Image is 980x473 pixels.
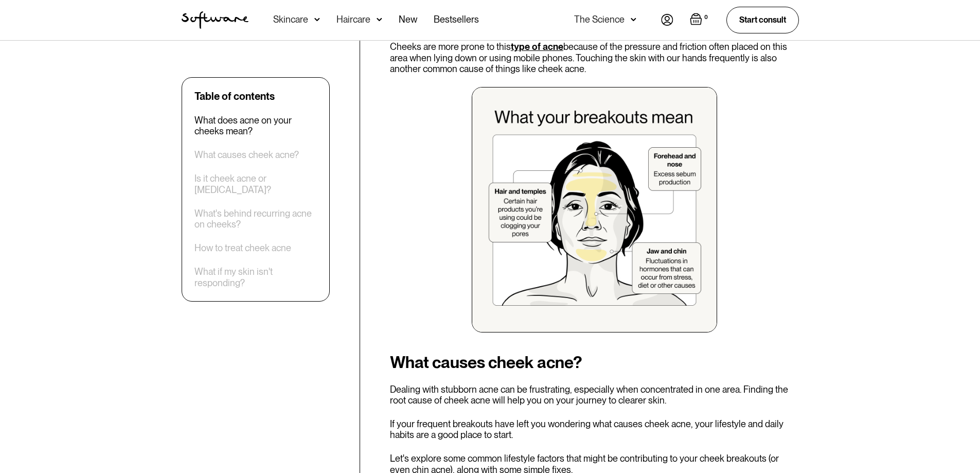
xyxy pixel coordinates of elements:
a: home [182,11,248,29]
div: The Science [574,14,625,25]
a: Open empty cart [690,13,710,27]
div: 0 [702,13,710,22]
a: What if my skin isn't responding? [194,267,317,289]
div: Haircare [336,14,370,25]
a: Is it cheek acne or [MEDICAL_DATA]? [194,173,317,196]
h2: What causes cheek acne? [390,353,799,372]
a: Start consult [726,7,799,33]
img: arrow down [314,14,320,25]
a: type of acne [511,41,563,52]
img: arrow down [377,14,382,25]
a: What's behind recurring acne on cheeks? [194,208,317,230]
img: Software Logo [182,11,248,29]
a: What causes cheek acne? [194,150,299,161]
p: If your frequent breakouts have left you wondering what causes cheek acne, your lifestyle and dai... [390,418,799,441]
a: What does acne on your cheeks mean? [194,115,317,137]
p: Cheeks are more prone to this because of the pressure and friction often placed on this area when... [390,41,799,75]
div: Table of contents [194,90,275,102]
p: Dealing with stubborn acne can be frustrating, especially when concentrated in one area. Finding ... [390,384,799,406]
a: How to treat cheek acne [194,243,291,254]
div: Skincare [273,14,308,25]
img: arrow down [631,14,636,25]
